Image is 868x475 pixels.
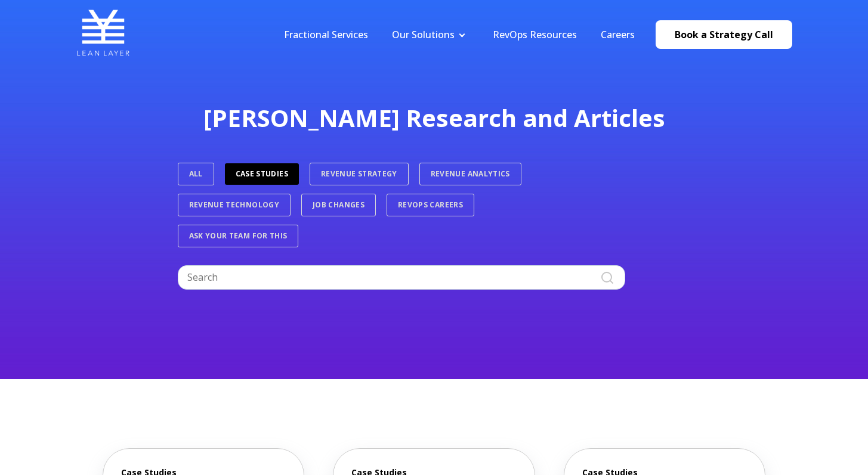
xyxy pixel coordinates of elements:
a: Revenue Technology [178,194,291,216]
a: Careers [601,28,635,41]
a: RevOps Careers [387,194,474,216]
a: Fractional Services [284,28,368,41]
a: RevOps Resources [493,28,577,41]
a: Ask Your Team For This [178,225,299,247]
a: Book a Strategy Call [656,20,792,49]
span: [PERSON_NAME] Research and Articles [203,101,665,134]
a: Revenue Strategy [310,163,409,185]
input: Search [178,265,625,289]
a: Revenue Analytics [419,163,521,185]
a: Our Solutions [392,28,455,41]
div: Navigation Menu [272,28,647,41]
a: ALL [178,163,214,185]
a: Case Studies [225,163,299,185]
a: Job Changes [301,194,376,216]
